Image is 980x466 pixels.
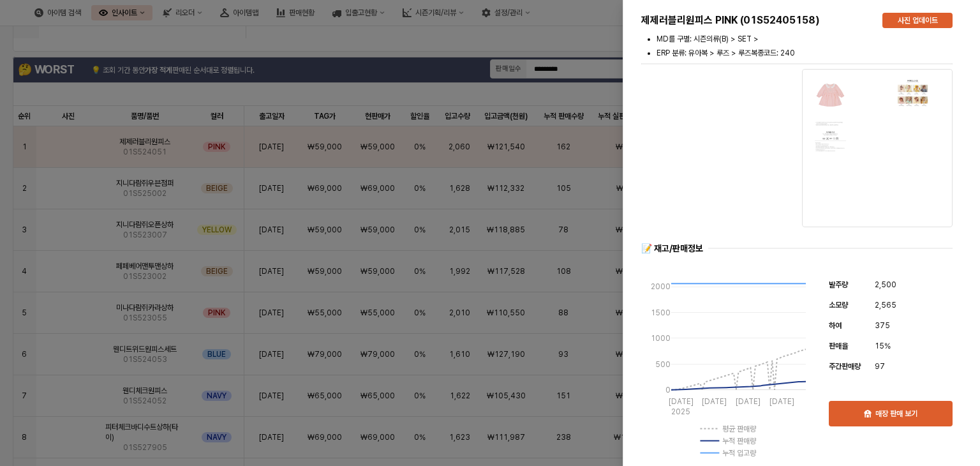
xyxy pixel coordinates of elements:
button: 매장 판매 보기 [829,401,953,426]
font: 주간판매량 [829,362,861,371]
font: 하여 [829,321,842,330]
font: 판매율 [829,342,848,350]
font: 사진 업데이트 [898,16,938,25]
font: 📝 재고/판매정보 [641,243,703,253]
font: 발주량 [829,280,848,289]
font: 매장 판매 보기 [875,409,917,418]
font: MD를 구별: 시즌의류(B) > SET > [657,34,759,43]
font: 375 [875,321,890,330]
font: ERP 분류: 유아복 > 루즈 > 루즈복종코드: 240 [657,49,795,57]
font: 2,565 [875,301,896,310]
button: 사진 업데이트 [882,13,953,28]
font: 소모량 [829,301,848,310]
font: 제제러블리원피스 PINK (01S52405158) [641,14,819,26]
font: 15% [875,342,891,350]
font: 97 [875,362,885,371]
font: 2,500 [875,280,896,289]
